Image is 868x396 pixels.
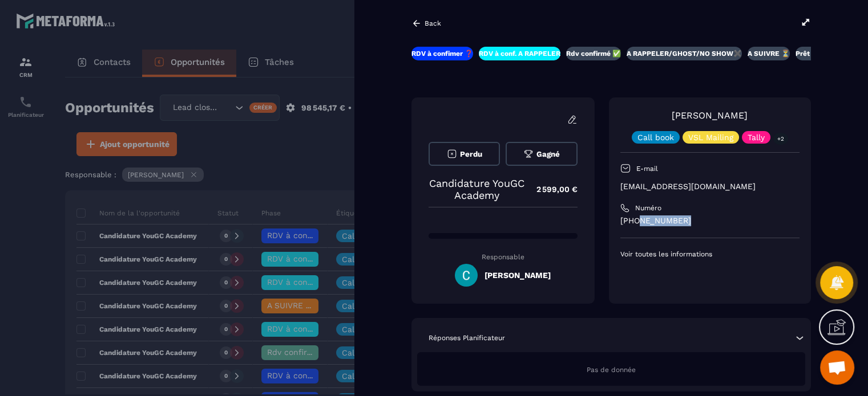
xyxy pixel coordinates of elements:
button: Gagné [506,142,577,166]
p: RDV à confimer ❓ [411,49,473,58]
p: Tally [748,133,765,141]
a: [PERSON_NAME] [672,110,748,121]
p: Rdv confirmé ✅ [566,49,621,58]
p: Responsable [429,253,578,261]
p: Prêt à acheter 🎰 [796,49,853,58]
div: Ouvrir le chat [820,350,854,385]
p: Voir toutes les informations [620,250,800,259]
p: A RAPPELER/GHOST/NO SHOW✖️ [627,49,742,58]
button: Perdu [429,142,500,166]
p: +2 [773,133,788,145]
p: A SUIVRE ⏳ [748,49,790,58]
p: Réponses Planificateur [429,333,505,342]
h5: [PERSON_NAME] [485,271,551,280]
p: Back [425,19,441,27]
p: [PHONE_NUMBER] [620,215,800,226]
p: VSL Mailing [688,133,733,141]
p: Candidature YouGC Academy [429,177,525,201]
p: [EMAIL_ADDRESS][DOMAIN_NAME] [620,181,800,192]
p: 2 599,00 € [525,178,578,201]
p: Numéro [635,203,661,213]
span: Pas de donnée [587,366,636,374]
p: RDV à conf. A RAPPELER [479,49,560,58]
span: Gagné [536,150,560,158]
p: Call book [637,133,674,141]
p: E-mail [636,164,658,173]
span: Perdu [460,150,482,158]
